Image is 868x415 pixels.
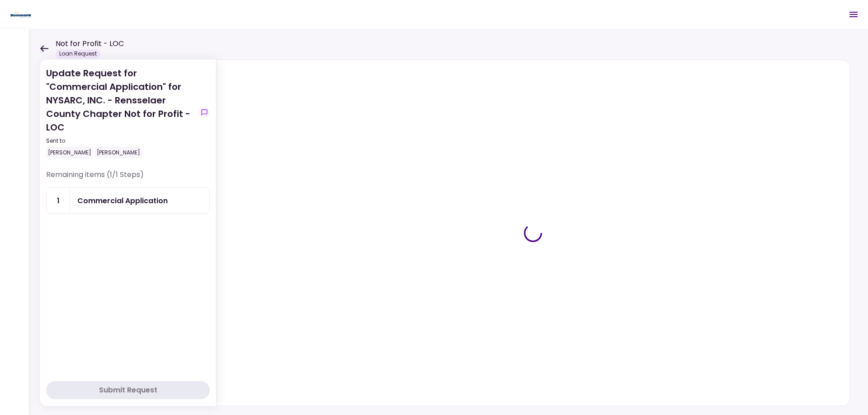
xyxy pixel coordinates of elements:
div: Commercial Application [77,195,168,206]
div: Submit Request [99,385,157,396]
a: 1Commercial Application [46,187,210,214]
div: Sent to: [46,137,195,145]
div: [PERSON_NAME] [95,147,142,159]
button: Open menu [843,4,864,25]
div: Update Request for "Commercial Application" for NYSARC, INC. - Rensselaer County Chapter Not for ... [46,66,195,159]
img: Partner icon [9,8,33,21]
div: 1 [47,188,70,214]
div: [PERSON_NAME] [46,147,93,159]
div: Remaining items (1/1 Steps) [46,169,210,187]
button: Submit Request [46,381,210,399]
button: show-messages [199,107,210,118]
h1: Not for Profit - LOC [56,38,124,49]
div: Loan Request [56,49,100,58]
